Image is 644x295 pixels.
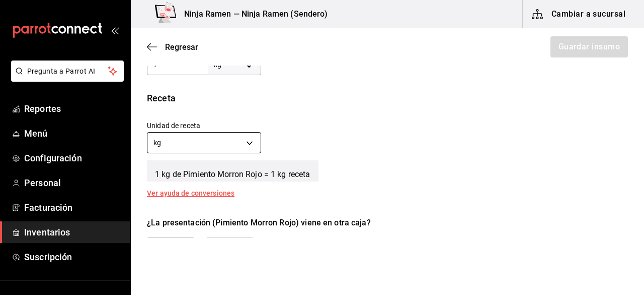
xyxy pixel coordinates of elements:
button: Regresar [147,42,198,52]
div: Ver ayuda de conversiones [147,190,247,197]
span: Reportes [24,102,122,115]
span: Personal [24,176,122,190]
div: kg [147,132,261,153]
span: Configuración [24,151,122,165]
button: open_drawer_menu [111,26,119,34]
button: Si [147,237,194,271]
div: ¿La presentación (Pimiento Morron Rojo) viene en otra caja? [147,217,628,229]
span: Suscripción [24,250,122,264]
a: Pregunta a Parrot AI [7,73,124,84]
span: Regresar [165,42,198,52]
span: 1 kg de Pimiento Morron Rojo = 1 kg receta [147,160,318,182]
span: Inventarios [24,225,122,239]
div: Receta [147,91,628,105]
span: Pregunta a Parrot AI [27,66,108,77]
button: Pregunta a Parrot AI [11,61,124,82]
label: Unidad de receta [147,122,261,129]
h3: Ninja Ramen — Ninja Ramen (Sendero) [176,8,328,20]
span: Menú [24,127,122,140]
button: No [206,237,254,271]
span: Facturación [24,201,122,214]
